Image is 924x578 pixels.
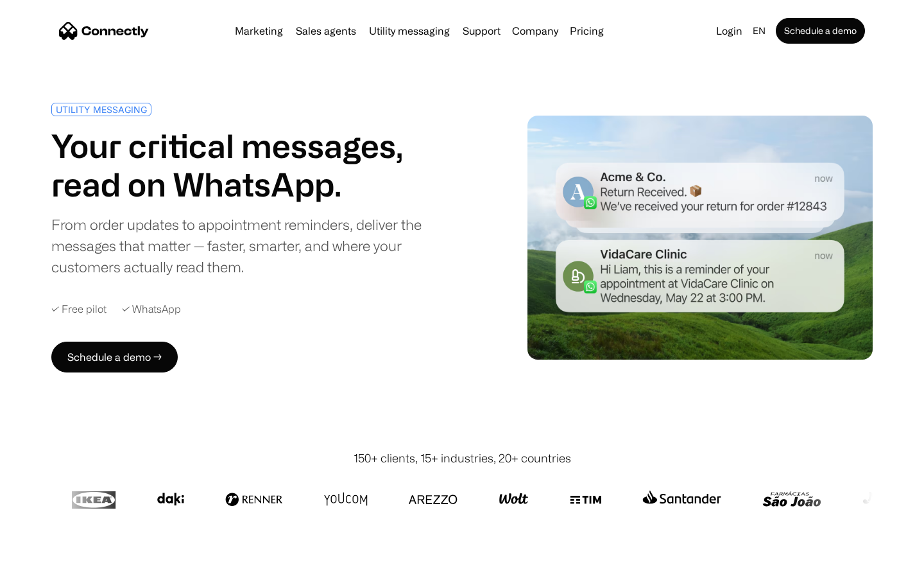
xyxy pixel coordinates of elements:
a: Marketing [230,26,288,36]
aside: Language selected: English [13,554,77,574]
a: Pricing [565,26,609,36]
h1: Your critical messages, read on WhatsApp. [51,127,457,204]
a: Utility messaging [364,26,455,36]
div: Company [512,22,558,40]
div: 150+ clients, 15+ industries, 20+ countries [354,450,571,467]
div: ✓ Free pilot [51,303,107,315]
ul: Language list [26,556,77,574]
a: Support [458,26,506,36]
div: From order updates to appointment reminders, deliver the messages that matter — faster, smarter, ... [51,214,457,277]
div: UTILITY MESSAGING [56,105,147,114]
a: Login [711,22,748,40]
div: en [753,22,766,40]
a: Schedule a demo → [51,342,178,372]
a: Schedule a demo [776,18,865,44]
a: Sales agents [291,26,361,36]
div: ✓ WhatsApp [122,303,181,315]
